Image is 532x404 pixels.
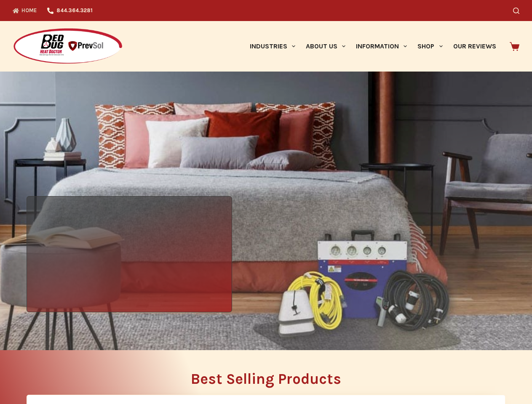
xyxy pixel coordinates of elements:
[448,21,501,72] a: Our Reviews
[27,372,505,386] h2: Best Selling Products
[300,21,350,72] a: About Us
[412,21,448,72] a: Shop
[244,21,300,72] a: Industries
[244,21,501,72] nav: Primary
[513,8,519,14] button: Search
[351,21,412,72] a: Information
[13,28,123,65] img: Prevsol/Bed Bug Heat Doctor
